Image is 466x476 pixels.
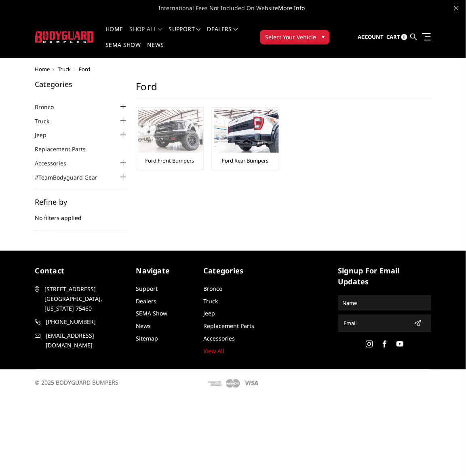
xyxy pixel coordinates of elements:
a: Accessories [35,159,76,167]
h1: Ford [136,80,431,99]
a: Sitemap [136,335,158,343]
input: Email [341,317,411,330]
h5: signup for email updates [338,265,431,287]
div: No filters applied [35,198,128,231]
a: Support [169,26,201,42]
a: Cart 0 [386,26,407,48]
a: Ford Front Bumpers [145,157,194,164]
a: Ford Rear Bumpers [222,157,269,164]
span: Account [358,33,384,40]
span: © 2025 BODYGUARD BUMPERS [35,379,119,387]
span: Select Your Vehicle [265,33,316,41]
a: Replacement Parts [35,145,96,153]
a: [PHONE_NUMBER] [35,317,128,327]
a: Jeep [35,131,57,139]
a: #TeamBodyguard Gear [35,173,108,182]
img: BODYGUARD BUMPERS [35,31,95,43]
h5: Categories [35,80,128,88]
button: Select Your Vehicle [260,30,330,44]
h5: Refine by [35,198,128,205]
a: Account [358,26,384,48]
a: News [136,322,151,330]
a: View All [203,347,224,355]
a: Dealers [207,26,238,42]
a: Accessories [203,335,235,343]
span: 0 [401,34,407,40]
a: More Info [278,4,305,12]
span: [PHONE_NUMBER] [46,317,128,327]
span: [STREET_ADDRESS] [GEOGRAPHIC_DATA], [US_STATE] 75460 [45,284,127,313]
a: Bronco [203,285,222,292]
span: ▾ [322,32,325,41]
a: SEMA Show [136,310,168,317]
a: Jeep [203,310,215,317]
a: SEMA Show [105,42,141,58]
a: Dealers [136,297,157,305]
a: [EMAIL_ADDRESS][DOMAIN_NAME] [35,331,128,351]
a: News [147,42,164,58]
span: Cart [386,33,400,40]
a: Home [105,26,123,42]
h5: Categories [203,265,263,276]
a: Truck [35,117,59,125]
a: Home [35,66,50,73]
span: [EMAIL_ADDRESS][DOMAIN_NAME] [46,331,128,351]
span: Ford [79,66,91,73]
input: Name [339,296,430,309]
iframe: Chat Widget [426,437,466,476]
a: shop all [130,26,162,42]
a: Truck [203,297,218,305]
a: Truck [58,66,71,73]
a: Replacement Parts [203,322,254,330]
a: Support [136,285,158,292]
h5: Navigate [136,265,196,276]
a: Bronco [35,103,64,111]
h5: contact [35,265,128,276]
